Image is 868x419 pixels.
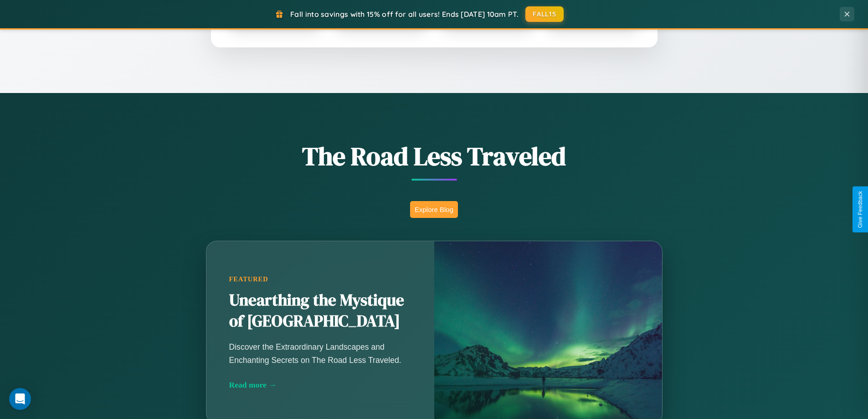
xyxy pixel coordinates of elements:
div: Open Intercom Messenger [9,388,31,410]
span: Fall into savings with 15% off for all users! Ends [DATE] 10am PT. [290,10,519,19]
button: FALL15 [525,6,564,22]
p: Discover the Extraordinary Landscapes and Enchanting Secrets on The Road Less Traveled. [229,341,411,366]
button: Explore Blog [410,201,458,218]
div: Give Feedback [857,191,863,228]
h2: Unearthing the Mystique of [GEOGRAPHIC_DATA] [229,290,411,332]
div: Read more → [229,380,411,390]
div: Featured [229,275,411,283]
h1: The Road Less Traveled [161,139,708,174]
